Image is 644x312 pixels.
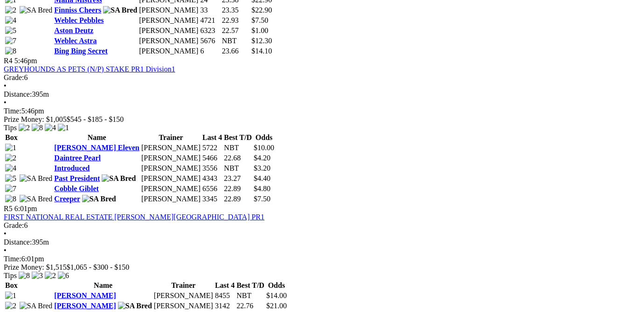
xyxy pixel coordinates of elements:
[141,194,201,204] td: [PERSON_NAME]
[138,16,199,25] td: [PERSON_NAME]
[222,6,250,15] td: 23.35
[4,65,175,73] a: GREYHOUNDS AS PETS (N/P) STAKE PR1 Division1
[202,194,222,204] td: 3345
[215,291,235,300] td: 8455
[251,6,272,14] span: $22.90
[58,272,69,280] img: 6
[202,184,222,193] td: 6556
[58,124,69,132] img: 1
[54,174,100,182] a: Past President
[223,153,252,163] td: 22.68
[54,195,80,203] a: Creeper
[254,195,270,203] span: $7.50
[45,124,56,132] img: 4
[236,291,265,300] td: NBT
[254,144,274,152] span: $10.00
[4,107,640,115] div: 5:46pm
[20,195,53,203] img: SA Bred
[236,281,265,290] th: Best T/D
[14,205,37,212] span: 6:01pm
[202,133,222,142] th: Last 4
[4,205,13,212] span: R5
[5,185,16,193] img: 7
[4,238,32,246] span: Distance:
[251,47,272,55] span: $14.10
[67,263,130,271] span: $1,065 - $300 - $150
[32,272,43,280] img: 3
[4,124,17,132] span: Tips
[4,73,640,82] div: 6
[82,195,116,203] img: SA Bred
[153,291,214,300] td: [PERSON_NAME]
[254,164,270,172] span: $3.20
[4,221,24,229] span: Grade:
[4,246,7,254] span: •
[5,133,18,141] span: Box
[222,46,250,56] td: 23.66
[200,46,220,56] td: 6
[153,281,214,290] th: Trainer
[251,27,268,34] span: $1.00
[54,281,152,290] th: Name
[200,6,220,15] td: 33
[5,16,16,25] img: 4
[54,144,139,152] a: [PERSON_NAME] Eleven
[103,6,137,14] img: SA Bred
[4,107,21,115] span: Time:
[141,174,201,183] td: [PERSON_NAME]
[5,195,16,203] img: 8
[141,153,201,163] td: [PERSON_NAME]
[19,272,30,280] img: 8
[223,174,252,183] td: 23.27
[54,302,116,310] a: [PERSON_NAME]
[251,37,272,45] span: $12.30
[200,36,220,46] td: 5676
[4,213,264,221] a: FIRST NATIONAL REAL ESTATE [PERSON_NAME][GEOGRAPHIC_DATA] PR1
[20,174,53,183] img: SA Bred
[5,281,18,289] span: Box
[4,99,7,106] span: •
[138,26,199,35] td: [PERSON_NAME]
[45,272,56,280] img: 2
[202,174,222,183] td: 4343
[54,133,140,142] th: Name
[200,16,220,25] td: 4721
[4,255,640,263] div: 6:01pm
[14,57,37,65] span: 5:46pm
[5,37,16,45] img: 7
[251,16,268,24] span: $7.50
[20,6,53,14] img: SA Bred
[223,133,252,142] th: Best T/D
[20,302,53,310] img: SA Bred
[67,115,124,123] span: $545 - $185 - $150
[215,301,235,311] td: 3142
[236,301,265,311] td: 22.76
[5,144,16,152] img: 1
[5,302,16,310] img: 2
[54,154,101,162] a: Daintree Pearl
[223,184,252,193] td: 22.89
[19,124,30,132] img: 2
[4,263,640,272] div: Prize Money: $1,515
[215,281,235,290] th: Last 4
[4,221,640,230] div: 6
[54,6,101,14] a: Finniss Cheers
[138,46,199,56] td: [PERSON_NAME]
[202,164,222,173] td: 3556
[102,174,136,183] img: SA Bred
[54,37,97,45] a: Weblec Astra
[4,272,17,279] span: Tips
[4,255,21,263] span: Time:
[202,143,222,153] td: 5722
[5,6,16,14] img: 2
[141,184,201,193] td: [PERSON_NAME]
[54,185,99,193] a: Cobble Giblet
[141,164,201,173] td: [PERSON_NAME]
[54,16,104,24] a: Weblec Pebbles
[5,47,16,55] img: 8
[5,292,16,300] img: 1
[223,143,252,153] td: NBT
[266,281,287,290] th: Odds
[200,26,220,35] td: 6323
[254,174,270,182] span: $4.40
